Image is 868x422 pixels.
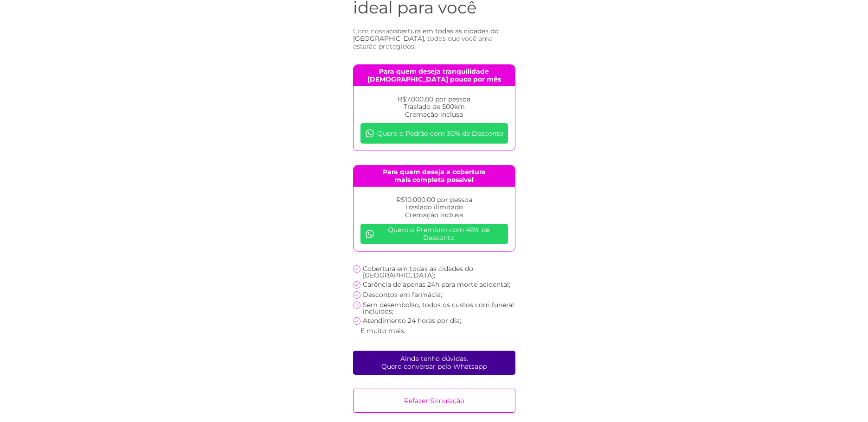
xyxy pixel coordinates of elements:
[353,27,499,43] span: cobertura em todas as cidades do [GEOGRAPHIC_DATA]
[353,281,360,289] img: check icon
[353,389,515,413] a: Refazer Simulação
[365,229,374,239] img: whatsapp
[360,95,508,119] p: R$7.000,00 por pessoa Traslado de 500km Cremação inclusa
[363,265,515,278] p: Cobertura em todas as cidades do [GEOGRAPHIC_DATA];
[353,302,360,309] img: check icon
[363,291,442,298] p: Descontos em farmácia;
[363,281,510,288] p: Carência de apenas 24h para morte acidental;
[360,328,405,334] p: E muito mais.
[360,196,508,219] p: R$10.000,00 por pessoa Traslado ilimitado Cremação inclusa
[360,123,508,144] a: Quero o Padrão com 30% de Desconto
[363,302,515,315] p: Sem desembolso, todos os custos com funeral incluídos;
[353,27,515,50] h3: Com nossa , todos que você ama estarão protegidos!
[365,129,374,138] img: whatsapp
[354,165,515,187] h4: Para quem deseja a cobertura mais completa possível
[353,317,360,325] img: check icon
[360,224,508,244] a: Quero o Premium com 40% de Desconto
[363,317,461,324] p: Atendimento 24 horas por dia;
[353,351,515,375] a: Ainda tenho dúvidas.Quero conversar pelo Whatsapp
[354,65,515,86] h4: Para quem deseja tranquilidade [DEMOGRAPHIC_DATA] pouco por mês
[353,265,360,273] img: check icon
[353,291,360,299] img: check icon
